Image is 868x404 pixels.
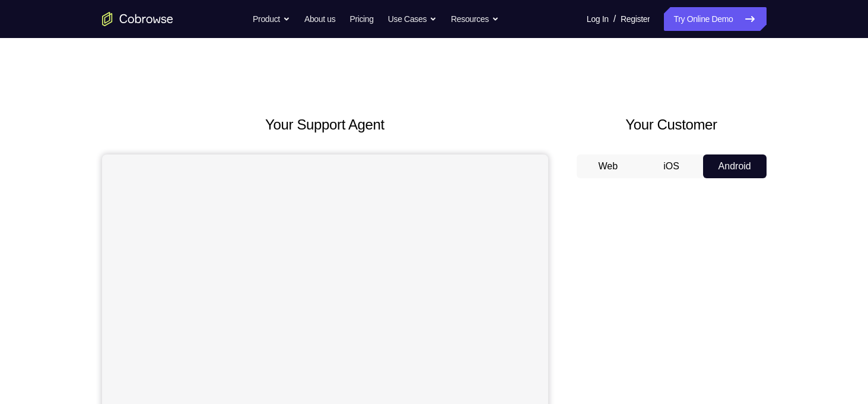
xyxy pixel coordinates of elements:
[587,7,609,31] a: Log In
[253,7,290,31] button: Product
[102,114,548,135] h2: Your Support Agent
[349,7,373,31] a: Pricing
[621,7,650,31] a: Register
[613,12,616,26] span: /
[703,154,767,178] button: Android
[304,7,335,31] a: About us
[664,7,766,31] a: Try Online Demo
[577,154,640,178] button: Web
[102,12,173,26] a: Go to the home page
[577,114,767,135] h2: Your Customer
[451,7,499,31] button: Resources
[388,7,437,31] button: Use Cases
[640,154,703,178] button: iOS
